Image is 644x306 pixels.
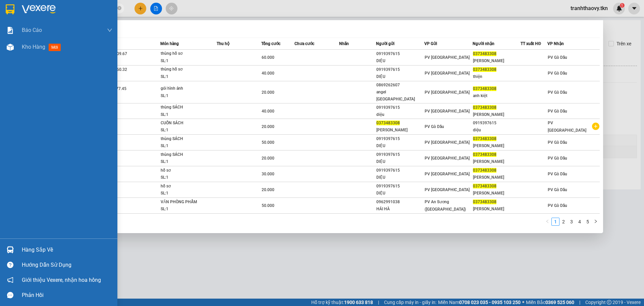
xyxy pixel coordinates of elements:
span: right [594,219,598,223]
div: anh kiệt [473,92,521,99]
div: 0919397615 [376,151,424,158]
div: hồ sơ [161,183,211,190]
span: 20.000 [262,156,274,161]
div: thùng SÁCH [161,104,211,111]
div: DIỆU [376,174,424,181]
div: VĂN PHÒNG PHẨM [161,199,211,206]
span: PV [GEOGRAPHIC_DATA] [425,71,470,76]
div: Hàng sắp về [22,245,112,255]
span: close-circle [117,6,121,10]
div: DIỆU [376,73,424,80]
span: PV Gò Dầu [425,124,444,129]
li: 2 [559,218,568,226]
div: gói hình ảnh [161,85,211,92]
span: Nhãn [339,41,349,46]
span: PV [GEOGRAPHIC_DATA] [425,90,470,95]
div: [PERSON_NAME] [473,190,521,197]
span: down [107,28,112,33]
span: 0373483308 [473,67,496,72]
span: PV Gò Dầu [548,90,567,95]
div: DIỆU [376,142,424,149]
a: 4 [576,218,583,225]
div: 0919397615 [376,167,424,174]
div: SL: 1 [161,127,211,134]
span: 60.000 [262,55,274,60]
span: PV Gò Dầu [548,71,567,76]
div: SL: 1 [161,206,211,213]
div: [PERSON_NAME] [473,206,521,213]
span: PV [GEOGRAPHIC_DATA] [548,121,586,133]
span: 40.000 [262,71,274,76]
span: plus-circle [592,123,599,130]
div: [PERSON_NAME] [473,57,521,64]
div: Hướng dẫn sử dụng [22,260,112,270]
span: PV Gò Dầu [548,203,567,208]
li: 1 [551,218,559,226]
div: [PERSON_NAME] [473,158,521,165]
img: warehouse-icon [7,246,14,253]
div: 0919397615 [376,104,424,111]
span: mới [49,44,61,51]
li: 3 [568,218,576,226]
span: Món hàng [160,41,179,46]
span: 50.000 [262,203,274,208]
div: SL: 1 [161,111,211,119]
img: logo-vxr [6,4,14,14]
span: close-circle [117,5,121,12]
span: PV [GEOGRAPHIC_DATA] [425,109,470,114]
div: HẢI HÀ [376,206,424,213]
button: right [592,218,600,226]
span: 0373483308 [473,105,496,110]
div: SL: 1 [161,92,211,100]
span: 0373483308 [473,51,496,56]
span: 0373483308 [473,184,496,188]
div: 0919397615 [376,135,424,142]
div: DIỆU [376,190,424,197]
span: TT xuất HĐ [521,41,541,46]
span: PV Gò Dầu [548,140,567,145]
span: 0373483308 [473,86,496,91]
span: 20.000 [262,124,274,129]
span: 0373483308 [473,168,496,173]
div: Phản hồi [22,290,112,300]
div: hồ sơ [161,167,211,174]
a: 5 [584,218,591,225]
img: warehouse-icon [7,44,14,51]
div: SL: 1 [161,190,211,197]
a: 2 [560,218,567,225]
span: PV [GEOGRAPHIC_DATA] [425,140,470,145]
span: 40.000 [262,109,274,114]
span: Người gửi [376,41,394,46]
div: SL: 1 [161,73,211,81]
button: left [543,218,551,226]
div: DIỆU [376,57,424,64]
li: 4 [576,218,584,226]
span: PV [GEOGRAPHIC_DATA] [425,55,470,60]
div: diệu [473,127,521,134]
li: Next Page [592,218,600,226]
div: [PERSON_NAME] [376,127,424,134]
span: PV Gò Dầu [548,156,567,161]
li: Previous Page [543,218,551,226]
span: 20.000 [262,187,274,192]
div: thùng SÁCH [161,151,211,159]
div: 0919397615 [376,183,424,190]
li: 5 [584,218,592,226]
div: SL: 1 [161,174,211,181]
span: Chưa cước [294,41,314,46]
div: angel [GEOGRAPHIC_DATA] [376,89,424,103]
span: 0373483308 [473,152,496,157]
span: PV Gò Dầu [548,55,567,60]
div: 0919397615 [376,66,424,73]
span: PV [GEOGRAPHIC_DATA] [425,156,470,161]
span: 20.000 [262,90,274,95]
div: diệu [376,111,424,118]
div: 0919397615 [376,50,424,57]
span: 0373483308 [473,136,496,141]
span: 30.000 [262,172,274,176]
a: 1 [552,218,559,225]
div: [PERSON_NAME] [473,111,521,118]
div: SL: 1 [161,142,211,150]
div: thùng hồ sơ [161,66,211,73]
span: message [7,292,13,298]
